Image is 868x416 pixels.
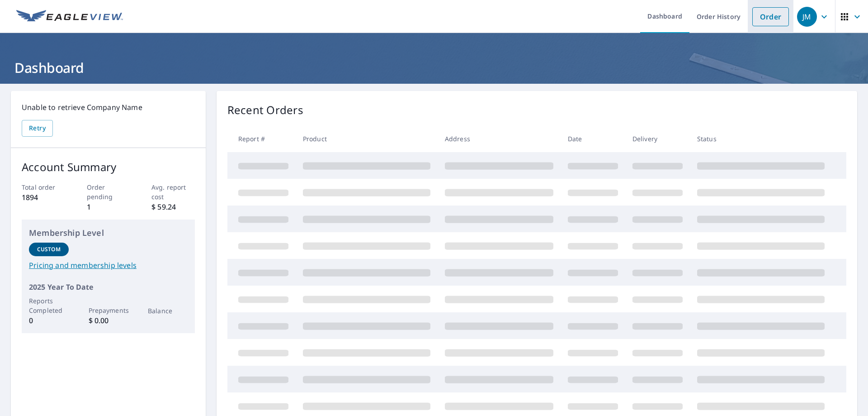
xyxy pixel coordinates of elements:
[438,125,561,152] th: Address
[22,159,195,175] p: Account Summary
[625,125,690,152] th: Delivery
[690,125,832,152] th: Status
[89,306,128,315] p: Prepayments
[227,125,296,152] th: Report #
[89,315,128,326] p: $ 0.00
[296,125,438,152] th: Product
[11,58,857,77] h1: Dashboard
[22,120,53,137] button: Retry
[29,282,188,292] p: 2025 Year To Date
[797,7,817,27] div: JM
[22,182,65,192] p: Total order
[561,125,625,152] th: Date
[22,192,65,203] p: 1894
[227,102,303,118] p: Recent Orders
[29,123,46,134] span: Retry
[752,7,789,26] a: Order
[151,182,195,201] p: Avg. report cost
[87,201,130,212] p: 1
[29,227,188,239] p: Membership Level
[148,306,188,316] p: Balance
[37,245,61,253] p: Custom
[29,296,69,315] p: Reports Completed
[29,260,188,271] a: Pricing and membership levels
[151,201,195,212] p: $ 59.24
[29,315,69,326] p: 0
[22,102,195,113] p: Unable to retrieve Company Name
[87,182,130,201] p: Order pending
[16,10,123,24] img: EV Logo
